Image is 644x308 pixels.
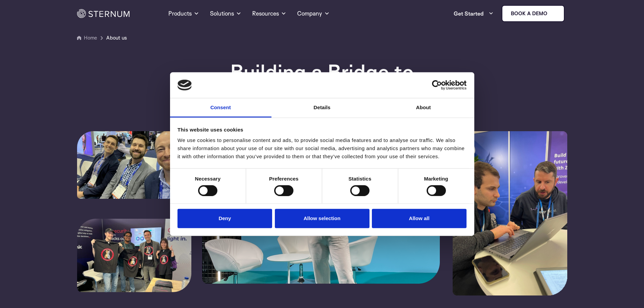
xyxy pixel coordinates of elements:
div: We use cookies to personalise content and ads, to provide social media features and to analyse ou... [177,136,467,161]
a: Consent [170,98,271,118]
a: Usercentrics Cookiebot - opens in a new window [407,80,467,90]
span: About us [106,34,127,42]
a: Details [271,98,373,118]
a: Company [297,1,330,26]
h1: Building a Bridge to a [191,61,453,104]
a: About [373,98,474,118]
div: This website uses cookies [177,126,467,134]
a: Home [84,34,97,41]
img: logo [177,80,192,91]
strong: Statistics [349,176,372,182]
strong: Necessary [195,176,221,182]
img: sternum iot [550,11,555,16]
strong: Preferences [269,176,299,182]
strong: Marketing [424,176,448,182]
a: Products [168,1,199,26]
button: Allow selection [275,209,369,228]
a: Resources [252,1,286,26]
button: Deny [177,209,272,228]
button: Allow all [372,209,467,228]
a: Book a demo [502,5,565,22]
a: Get Started [454,7,494,20]
img: sternum-zephyr [453,131,567,295]
a: Solutions [210,1,241,26]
